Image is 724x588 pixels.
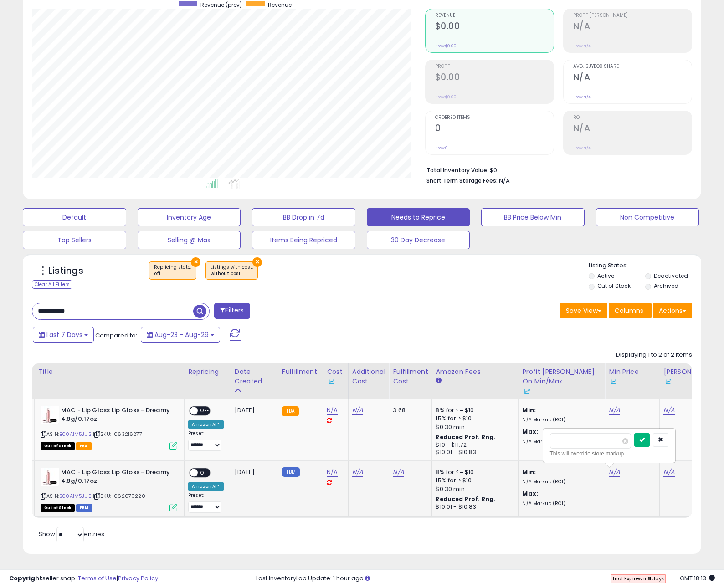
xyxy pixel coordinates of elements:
div: Title [38,367,180,377]
span: Profit [435,64,554,69]
img: 31+BKNgdPgL._SL40_.jpg [41,468,59,486]
small: Prev: 0 [435,145,448,151]
a: N/A [393,468,404,477]
button: Columns [609,303,652,318]
h2: N/A [573,123,692,135]
span: Last 7 Days [46,330,82,339]
img: InventoryLab Logo [663,377,673,386]
b: Reduced Prof. Rng. [436,495,495,503]
span: N/A [499,176,510,185]
b: Short Term Storage Fees: [426,177,498,184]
div: 8% for <= $10 [436,468,511,476]
div: $10 - $11.72 [436,441,511,449]
span: Compared to: [95,331,137,340]
button: Filters [214,303,250,319]
a: N/A [609,468,620,477]
div: [DATE] [235,406,271,414]
a: N/A [663,468,674,477]
button: × [252,257,262,267]
span: All listings that are currently out of stock and unavailable for purchase on Amazon [41,504,75,512]
button: Actions [653,303,692,318]
span: Trial Expires in days [612,575,665,582]
div: Additional Cost [352,367,385,386]
label: Active [597,272,614,280]
div: This will override store markup [550,449,668,458]
span: Columns [615,306,643,315]
div: Amazon AI * [188,420,224,429]
h2: $0.00 [435,21,554,33]
span: Ordered Items [435,115,554,120]
div: Min Price [609,367,656,386]
small: FBM [282,467,300,477]
h5: Listings [48,265,83,277]
a: N/A [352,468,363,477]
button: Aug-23 - Aug-29 [141,327,220,343]
b: MAC - Lip Glass Lip Gloss - Dreamy 4.8g/0.17oz [61,406,172,425]
b: 8 [648,575,652,582]
span: OFF [198,469,212,477]
h2: 0 [435,123,554,135]
span: Show: entries [39,530,104,538]
small: Prev: $0.00 [435,43,457,49]
button: Default [23,208,126,226]
small: Prev: N/A [573,145,591,151]
strong: Copyright [9,574,42,583]
p: N/A Markup (ROI) [522,439,598,445]
span: Repricing state : [154,264,191,277]
a: B00A1M5JUS [59,492,92,500]
a: Privacy Policy [118,574,158,583]
span: Revenue (prev) [200,1,242,9]
div: 15% for > $10 [436,414,511,423]
a: N/A [663,406,674,415]
div: Preset: [188,430,224,451]
div: Some or all of the values in this column are provided from Inventory Lab. [327,377,344,386]
button: Inventory Age [138,208,241,226]
img: InventoryLab Logo [609,377,618,386]
button: × [191,257,200,267]
h2: N/A [573,21,692,33]
label: Deactivated [654,272,688,280]
button: Top Sellers [23,231,126,249]
div: Fulfillment Cost [393,367,428,386]
div: Clear All Filters [32,280,72,289]
div: $10.01 - $10.83 [436,503,511,511]
button: Save View [560,303,607,318]
div: [PERSON_NAME] [663,367,718,386]
th: The percentage added to the cost of goods (COGS) that forms the calculator for Min & Max prices. [519,363,605,399]
span: Revenue [268,1,292,9]
b: MAC - Lip Glass Lip Gloss - Dreamy 4.8g/0.17oz [61,468,172,487]
span: FBM [76,504,92,512]
span: Listings with cost : [211,264,253,277]
div: Repricing [188,367,227,377]
span: | SKU: 1063216277 [93,430,142,438]
div: Some or all of the values in this column are provided from Inventory Lab. [663,377,718,386]
button: Selling @ Max [138,231,241,249]
img: 31+BKNgdPgL._SL40_.jpg [41,406,59,424]
a: N/A [352,406,363,415]
small: Prev: N/A [573,43,591,49]
b: Max: [522,489,538,498]
button: Items Being Repriced [252,231,355,249]
img: InventoryLab Logo [522,387,531,396]
div: ASIN: [41,468,177,511]
span: All listings that are currently out of stock and unavailable for purchase on Amazon [41,442,75,450]
div: without cost [211,271,253,277]
button: BB Price Below Min [481,208,585,226]
label: Archived [654,282,678,290]
a: N/A [327,468,338,477]
small: Amazon Fees. [436,377,441,385]
b: Reduced Prof. Rng. [436,433,495,441]
span: Revenue [435,13,554,18]
span: Avg. Buybox Share [573,64,692,69]
div: $0.30 min [436,423,511,431]
div: $10.01 - $10.83 [436,449,511,456]
a: Terms of Use [78,574,117,583]
button: Last 7 Days [33,327,94,343]
p: N/A Markup (ROI) [522,479,598,485]
small: FBA [282,406,299,416]
h2: $0.00 [435,72,554,84]
span: Profit [PERSON_NAME] [573,13,692,18]
div: Amazon AI * [188,482,224,491]
div: Some or all of the values in this column are provided from Inventory Lab. [609,377,656,386]
span: Aug-23 - Aug-29 [154,330,209,339]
